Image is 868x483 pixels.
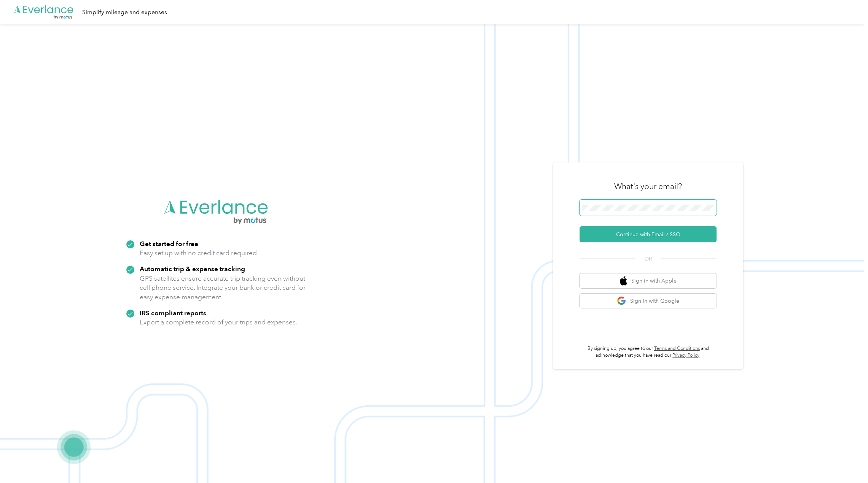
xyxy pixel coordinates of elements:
p: By signing up, you agree to our and acknowledge that you have read our . [580,345,717,359]
strong: Get started for free [140,240,198,248]
h3: What's your email? [614,181,682,192]
p: GPS satellites ensure accurate trip tracking even without cell phone service. Integrate your bank... [140,274,306,302]
img: apple logo [620,276,628,286]
p: Export a complete record of your trips and expenses. [140,318,297,327]
button: Continue with Email / SSO [580,226,717,242]
p: Easy set up with no credit card required [140,248,257,258]
a: Terms and Conditions [654,346,700,351]
strong: Automatic trip & expense tracking [140,265,245,273]
a: Privacy Policy [672,353,699,358]
img: google logo [617,296,626,306]
div: Simplify mileage and expenses [82,8,167,17]
span: OR [635,255,661,263]
button: google logoSign in with Google [580,294,717,308]
strong: IRS compliant reports [140,309,206,317]
button: apple logoSign in with Apple [580,273,717,288]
